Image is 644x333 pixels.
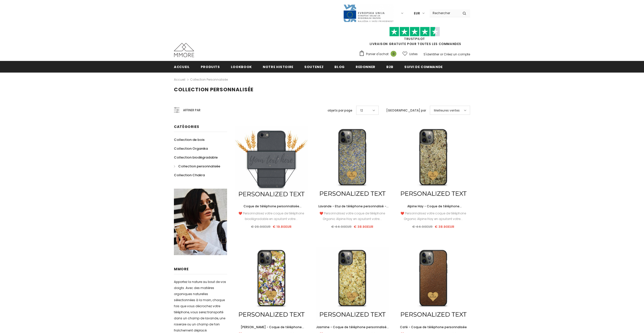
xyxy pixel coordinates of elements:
[231,61,252,72] a: Lookbook
[404,64,443,69] span: Suivi de commande
[201,61,220,72] a: Produits
[444,52,470,56] a: Créez un compte
[391,51,396,57] span: 0
[174,171,205,180] a: Collection Chakra
[356,61,375,72] a: Redonner
[386,108,426,113] label: [GEOGRAPHIC_DATA] par
[404,61,443,72] a: Suivi de commande
[231,64,252,69] span: Lookbook
[316,211,389,222] div: ❤️ Personnalisez votre coque de téléphone Organic Alpine Hay en ajoutant votre...
[414,11,420,16] span: EUR
[397,324,470,330] a: Café - Coque de téléphone personnalisée
[235,324,308,330] a: [PERSON_NAME] - Coque de téléphone personnalisée - Cadeau personnalisé
[174,124,199,129] span: Catégories
[409,52,418,57] span: Listes
[174,77,185,83] a: Accueil
[174,162,220,171] a: Collection personnalisée
[178,164,220,169] span: Collection personnalisée
[435,224,454,229] span: € 38.90EUR
[434,108,460,113] span: Meilleures ventes
[331,224,352,229] span: € 44.90EUR
[343,11,394,15] a: Javni Razpis
[389,27,440,37] img: Faites confiance aux étoiles pilotes
[402,50,418,58] a: Listes
[174,173,205,177] span: Collection Chakra
[359,50,399,58] a: Panier d'achat 0
[174,135,205,144] a: Collection de bois
[360,108,363,113] span: 12
[397,204,470,209] a: Alpine Hay - Coque de téléphone personnalisée - Cadeau personnalisé
[235,204,308,209] a: Coque de téléphone personnalisée biodégradable - Noire
[244,204,301,214] span: Coque de téléphone personnalisée biodégradable - Noire
[424,52,439,56] a: S'identifier
[386,64,393,69] span: B2B
[251,224,271,229] span: € 26.90EUR
[273,224,292,229] span: € 19.80EUR
[404,37,425,41] a: TrustPilot
[397,211,470,222] div: ❤️ Personnalisez votre coque de téléphone Organic Alpine Hay en ajoutant votre...
[334,61,345,72] a: Blog
[174,61,190,72] a: Accueil
[174,153,218,162] a: Collection biodégradable
[174,155,218,160] span: Collection biodégradable
[174,144,208,153] a: Collection Organika
[174,146,208,151] span: Collection Organika
[366,52,389,57] span: Panier d'achat
[430,9,459,17] input: Search Site
[235,211,308,222] div: ❤️ Personnalisez votre coque de téléphone biodégradable en ajoutant votre...
[174,86,253,93] span: Collection personnalisée
[356,64,375,69] span: Redonner
[328,108,352,113] label: objets par page
[174,43,194,57] img: Cas MMORE
[334,64,345,69] span: Blog
[440,52,443,56] span: or
[404,204,463,214] span: Alpine Hay - Coque de téléphone personnalisée - Cadeau personnalisé
[343,4,394,23] img: Javni Razpis
[386,61,393,72] a: B2B
[304,61,324,72] a: soutenez
[400,325,467,329] span: Café - Coque de téléphone personnalisée
[190,77,228,82] a: Collection personnalisée
[174,137,205,142] span: Collection de bois
[316,204,389,209] a: Lavande - Etui de téléphone personnalisé - Cadeau personnalisé
[263,61,293,72] a: Notre histoire
[304,64,324,69] span: soutenez
[316,324,389,330] a: Jasmine - Coque de téléphone personnalisée - Cadeau personnalisé
[174,64,190,69] span: Accueil
[359,29,470,46] span: LIVRAISON GRATUITE POUR TOUTES LES COMMANDES
[174,267,189,272] span: MMORE
[318,204,389,214] span: Lavande - Etui de téléphone personnalisé - Cadeau personnalisé
[412,224,433,229] span: € 44.90EUR
[354,224,373,229] span: € 38.90EUR
[263,64,293,69] span: Notre histoire
[183,107,200,113] span: Affiner par
[201,64,220,69] span: Produits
